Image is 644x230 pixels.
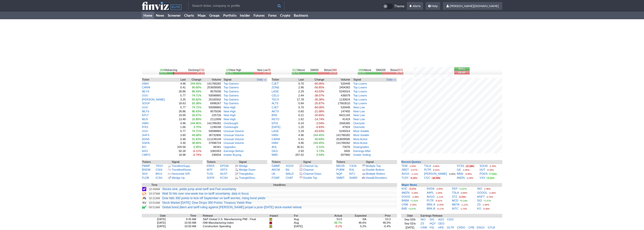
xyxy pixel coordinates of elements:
[172,176,185,179] a: Wedge Up
[142,114,149,117] a: KPLT
[142,125,148,129] a: IFRX
[477,199,482,202] a: SIG
[288,110,304,114] td: 0.60
[174,90,186,94] td: 28.86
[402,164,407,167] a: TEM
[349,176,357,179] a: SHMD
[142,141,150,144] a: SSKN
[207,12,221,19] a: Groups
[353,122,364,125] a: Oversold
[142,153,150,156] a: CMPO
[142,134,149,137] a: SHFS
[224,82,239,85] a: Top Gainers
[314,90,324,93] span: -43.03%
[402,183,417,186] a: Major News
[156,168,162,171] a: CSHI
[224,153,241,156] a: Insider Buying
[160,72,167,74] div: 29.7%
[224,94,239,97] a: Top Gainers
[349,172,355,175] a: INTJ
[224,130,244,133] a: Unusual Volume
[430,226,434,229] a: FIG
[226,68,241,72] div: New High
[286,168,290,171] a: BIL
[220,164,229,167] a: EPOW
[383,4,404,9] a: Theme
[224,90,239,93] a: Top Gainers
[142,12,154,19] a: Home
[224,102,239,105] a: Top Gainers
[427,203,435,206] a: BRK-A
[468,226,474,229] a: CPB
[188,68,204,72] div: Declining
[224,118,236,121] a: New High
[268,69,271,71] span: 78
[353,82,367,85] a: Top Losers
[292,68,337,72] div: SMA50
[480,164,488,167] a: SOUN
[160,69,165,71] span: 1638
[353,86,367,89] a: Top Losers
[457,168,461,171] a: GE
[249,172,254,175] span: Asc.
[224,86,239,89] a: Top Gainers
[353,90,367,93] a: Top Losers
[142,86,150,89] a: CARM
[353,102,367,105] a: Top Losers
[156,172,162,175] a: BKUI
[304,78,325,82] th: Change
[172,168,183,171] span: Trendline
[336,176,344,179] a: SMMT
[239,168,256,171] a: Wedge Down
[272,114,277,117] a: BINI
[196,12,207,19] a: Maps
[396,72,403,74] div: 46.7%
[142,106,148,109] a: UUU
[353,138,367,141] a: Most Active
[142,102,150,105] a: SOGP
[366,172,385,175] a: Multiple Bottom
[142,94,148,97] a: UUU
[220,176,228,179] a: KCSH
[207,164,215,167] a: KRKR
[353,149,371,152] a: Earnings After
[162,192,249,195] a: Wall St hits over one-week low on tariff uncertainty, data in focus
[427,207,435,210] a: BRK-B
[477,191,487,194] a: GOOGL
[443,2,502,10] a: [PERSON_NAME][DOMAIN_NAME]
[288,86,304,90] td: 2.96
[192,98,201,101] span: 65.82%
[292,69,298,71] span: 3123
[353,114,365,117] a: New Low
[224,145,236,148] a: Upgrades
[202,98,221,102] td: 25165502
[303,168,314,171] a: Channel
[142,122,149,125] a: HWH
[292,72,299,74] div: 56.7%
[272,134,278,137] a: HWH
[353,130,369,133] a: Most Volatile
[272,145,277,148] a: AHL
[402,176,409,179] a: TLRY
[272,122,278,125] a: EPIX
[303,164,318,167] a: Channel Up
[202,78,221,82] th: Volume
[174,78,186,82] th: Last
[477,226,485,229] a: DSGX
[353,98,367,101] a: Top Losers
[358,72,365,74] div: 53.3%
[353,110,365,113] a: New Low
[336,168,344,171] a: PUBM
[239,176,256,179] a: TriangleDesc.
[272,172,275,175] a: UK
[452,191,459,194] a: TSLA
[454,67,470,71] button: Bull
[182,12,196,19] a: Charts
[192,106,201,109] span: 74.71%
[292,68,305,72] div: Above
[142,138,150,141] a: ASNS
[142,130,148,133] a: UUU
[402,191,409,194] a: AMZN
[166,12,182,19] a: Screener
